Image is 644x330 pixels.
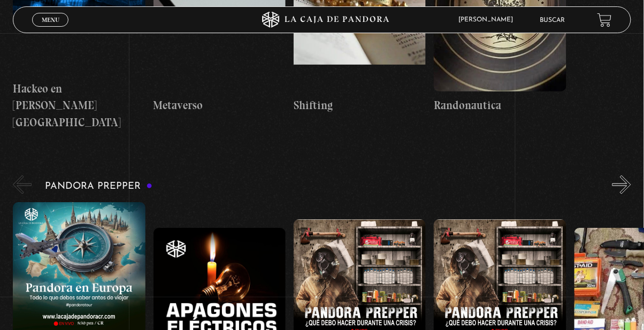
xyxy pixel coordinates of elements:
span: [PERSON_NAME] [453,17,524,23]
a: Buscar [540,17,565,24]
h4: Metaverso [154,97,286,114]
span: Cerrar [38,26,63,33]
button: Previous [13,175,32,194]
h4: Shifting [294,97,426,114]
h4: Hackeo en [PERSON_NAME][GEOGRAPHIC_DATA] [13,80,145,131]
h3: Pandora Prepper [45,181,152,191]
h4: Randonautica [434,97,566,114]
span: Menu [42,17,59,23]
a: View your shopping cart [597,13,612,27]
button: Next [612,175,631,194]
